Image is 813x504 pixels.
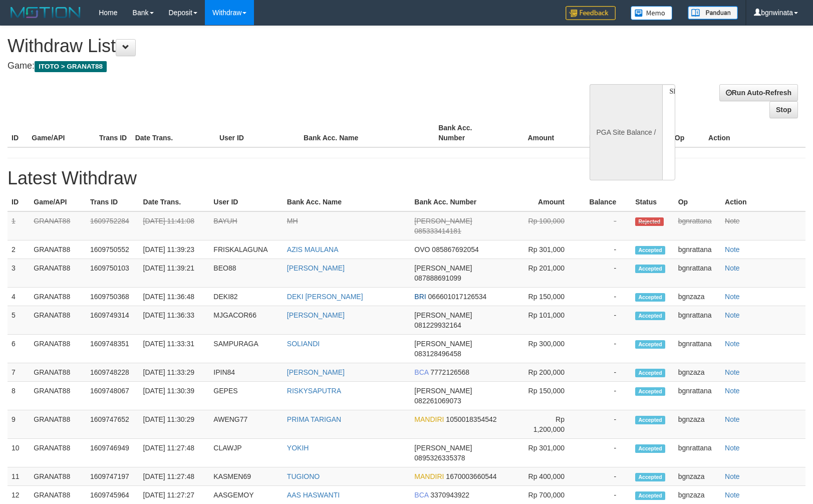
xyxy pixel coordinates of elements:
td: 7 [8,363,30,382]
span: BCA [414,491,428,499]
td: [DATE] 11:27:48 [139,467,210,486]
a: Note [725,444,740,452]
td: [DATE] 11:30:29 [139,410,210,439]
a: [PERSON_NAME] [287,368,345,376]
a: Note [725,368,740,376]
span: BRI [414,293,426,301]
td: BAYUH [209,211,283,240]
td: bgnzaza [674,288,721,306]
span: 083128496458 [414,350,461,358]
td: GRANAT88 [30,259,86,288]
td: FRISKALAGUNA [209,240,283,259]
td: DEKI82 [209,288,283,306]
span: 7772126568 [430,368,469,376]
td: - [580,306,631,335]
td: Rp 201,000 [518,259,580,288]
span: [PERSON_NAME] [414,444,472,452]
span: MANDIRI [414,415,444,423]
td: GRANAT88 [30,335,86,363]
span: Accepted [635,265,665,273]
th: User ID [209,193,283,211]
a: AZIS MAULANA [287,245,339,254]
a: Note [725,491,740,499]
td: bgnrattana [674,335,721,363]
a: [PERSON_NAME] [287,311,345,319]
th: Action [721,193,805,211]
td: GRANAT88 [30,288,86,306]
td: 8 [8,382,30,410]
td: bgnrattana [674,382,721,410]
span: [PERSON_NAME] [414,387,472,395]
th: Bank Acc. Number [434,119,502,147]
td: 1609750103 [86,259,139,288]
a: Note [725,472,740,480]
th: Action [704,119,805,147]
td: 9 [8,410,30,439]
th: Amount [518,193,580,211]
td: Rp 301,000 [518,240,580,259]
img: Feedback.jpg [566,6,616,20]
a: Note [725,293,740,301]
a: Note [725,217,740,225]
a: Note [725,340,740,348]
a: Stop [769,101,798,118]
span: [PERSON_NAME] [414,264,472,272]
td: - [580,382,631,410]
th: Trans ID [86,193,139,211]
th: Status [631,193,674,211]
span: Rejected [635,217,663,226]
td: GRANAT88 [30,363,86,382]
th: ID [8,119,28,147]
td: - [580,363,631,382]
span: 085333414181 [414,227,461,235]
th: Amount [502,119,570,147]
td: GEPES [209,382,283,410]
td: [DATE] 11:36:33 [139,306,210,335]
span: BCA [414,368,428,376]
td: bgnrattana [674,211,721,240]
td: AWENG77 [209,410,283,439]
td: bgnzaza [674,363,721,382]
img: Button%20Memo.svg [631,6,673,20]
span: Accepted [635,387,665,396]
td: 1609747197 [86,467,139,486]
td: GRANAT88 [30,211,86,240]
td: 1609746949 [86,439,139,467]
td: - [580,259,631,288]
td: 6 [8,335,30,363]
th: Op [671,119,704,147]
td: Rp 301,000 [518,439,580,467]
span: Accepted [635,473,665,481]
span: OVO [414,245,430,254]
a: SOLIANDI [287,340,320,348]
td: 1609750368 [86,288,139,306]
h1: Withdraw List [8,36,532,56]
td: 1609750552 [86,240,139,259]
th: Game/API [30,193,86,211]
td: 1609748067 [86,382,139,410]
td: [DATE] 11:30:39 [139,382,210,410]
td: 1609749314 [86,306,139,335]
td: - [580,410,631,439]
img: panduan.png [688,6,738,20]
td: 11 [8,467,30,486]
span: [PERSON_NAME] [414,340,472,348]
td: [DATE] 11:39:23 [139,240,210,259]
a: DEKI [PERSON_NAME] [287,293,363,301]
td: [DATE] 11:33:29 [139,363,210,382]
a: [PERSON_NAME] [287,264,345,272]
td: CLAWJP [209,439,283,467]
td: - [580,240,631,259]
a: YOKIH [287,444,309,452]
td: IPIN84 [209,363,283,382]
td: [DATE] 11:27:48 [139,439,210,467]
span: 1050018354542 [446,415,496,423]
td: Rp 200,000 [518,363,580,382]
h4: Game: [8,61,532,71]
th: Date Trans. [139,193,210,211]
td: - [580,467,631,486]
span: Accepted [635,293,665,302]
td: - [580,335,631,363]
th: Game/API [28,119,95,147]
a: MH [287,217,298,225]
